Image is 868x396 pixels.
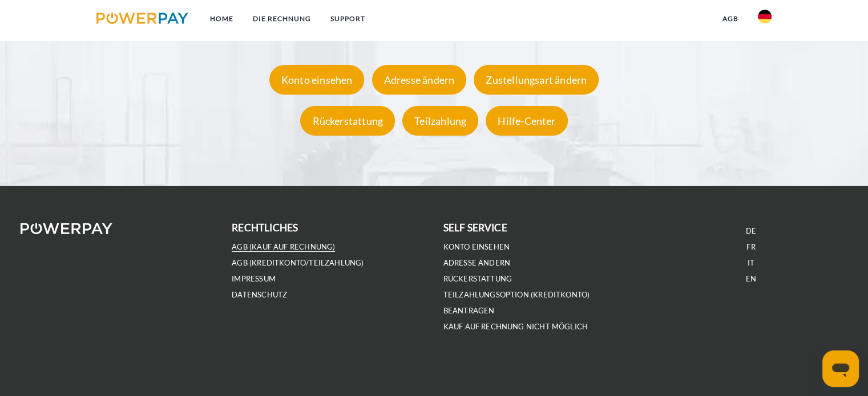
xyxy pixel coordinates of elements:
a: Rückerstattung [297,115,398,128]
b: self service [443,222,507,234]
a: AGB (Kauf auf Rechnung) [232,242,335,252]
a: Zustellungsart ändern [471,74,601,87]
a: DATENSCHUTZ [232,290,287,300]
img: logo-powerpay-white.svg [21,223,112,234]
a: SUPPORT [321,9,375,29]
a: Kauf auf Rechnung nicht möglich [443,322,588,332]
a: DIE RECHNUNG [243,9,321,29]
a: FR [746,242,755,252]
a: Hilfe-Center [483,115,570,128]
img: logo-powerpay.svg [96,13,188,24]
img: de [758,10,772,23]
a: Home [200,9,243,29]
a: agb [713,9,748,29]
iframe: Schaltfläche zum Öffnen des Messaging-Fensters [822,350,859,387]
div: Hilfe-Center [486,107,567,136]
a: IMPRESSUM [232,274,276,284]
a: AGB (Kreditkonto/Teilzahlung) [232,258,364,268]
a: DE [746,226,756,236]
a: Rückerstattung [443,274,512,284]
a: Teilzahlungsoption (KREDITKONTO) beantragen [443,290,590,316]
a: Adresse ändern [443,258,511,268]
b: rechtliches [232,222,298,234]
a: Teilzahlung [399,115,481,128]
a: IT [748,258,754,268]
a: EN [746,274,756,284]
div: Konto einsehen [269,66,365,95]
a: Konto einsehen [267,74,368,87]
div: Rückerstattung [300,107,395,136]
div: Zustellungsart ändern [474,66,599,95]
div: Teilzahlung [402,107,478,136]
a: Konto einsehen [443,242,510,252]
div: Adresse ändern [372,66,467,95]
a: Adresse ändern [369,74,470,87]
